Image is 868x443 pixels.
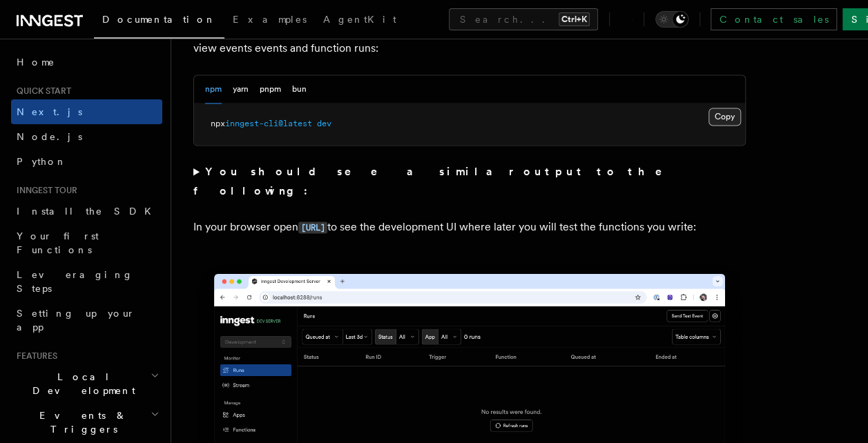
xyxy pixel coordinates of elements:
[205,75,222,104] button: npm
[233,75,249,104] button: yarn
[233,14,307,25] span: Examples
[17,308,135,333] span: Setting up your app
[11,408,151,436] span: Events & Triggers
[17,106,82,117] span: Next.js
[11,199,162,224] a: Install the SDK
[260,75,281,104] button: pnpm
[17,230,99,255] span: Your first Functions
[11,224,162,262] a: Your first Functions
[11,50,162,75] a: Home
[298,220,327,233] a: [URL]
[11,86,71,97] span: Quick start
[11,99,162,124] a: Next.js
[17,269,133,294] span: Leveraging Steps
[711,8,837,30] a: Contact sales
[17,156,67,167] span: Python
[225,119,312,128] span: inngest-cli@latest
[11,364,162,403] button: Local Development
[11,262,162,301] a: Leveraging Steps
[708,108,741,126] button: Copy
[11,124,162,149] a: Node.js
[317,119,331,128] span: dev
[11,370,151,397] span: Local Development
[323,14,396,25] span: AgentKit
[224,4,315,37] a: Examples
[655,11,688,28] button: Toggle dark mode
[94,4,224,39] a: Documentation
[292,75,307,104] button: bun
[11,149,162,174] a: Python
[11,301,162,339] a: Setting up your app
[193,217,746,237] p: In your browser open to see the development UI where later you will test the functions you write:
[193,165,682,197] strong: You should see a similar output to the following:
[17,131,82,142] span: Node.js
[211,119,225,128] span: npx
[315,4,405,37] a: AgentKit
[193,162,746,201] summary: You should see a similar output to the following:
[17,55,55,69] span: Home
[559,12,590,26] kbd: Ctrl+K
[17,206,160,217] span: Install the SDK
[298,221,327,233] code: [URL]
[102,14,216,25] span: Documentation
[11,185,77,196] span: Inngest tour
[11,351,57,362] span: Features
[449,8,598,30] button: Search...Ctrl+K
[11,403,162,442] button: Events & Triggers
